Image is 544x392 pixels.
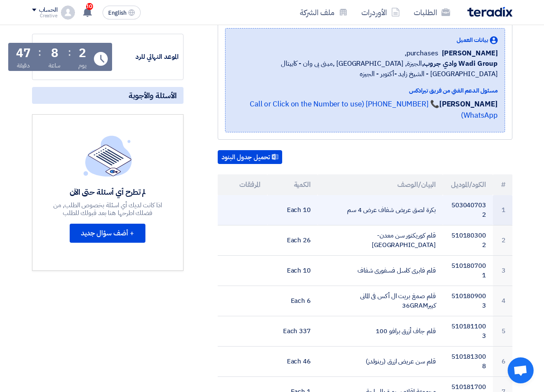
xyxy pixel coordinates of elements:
th: الكود/الموديل [443,174,493,195]
strong: [PERSON_NAME] [439,99,498,109]
div: 47 [16,47,31,59]
th: المرفقات [218,174,268,195]
td: 4 [493,286,512,316]
td: قلم فابرى كاسل فسفورى شفاف [318,255,443,286]
span: بيانات العميل [457,35,488,45]
td: 5030407032 [443,195,493,225]
span: purchases, [405,48,438,58]
td: 26 Each [267,225,318,255]
td: قلم كوريكتور سن معدن-[GEOGRAPHIC_DATA] [318,225,443,255]
td: قلم سن عريض ازرق (رينولدز) [318,346,443,376]
td: 10 Each [267,255,318,286]
td: 5101809003 [443,286,493,316]
div: 8 [51,47,58,59]
div: لم تطرح أي أسئلة حتى الآن [45,187,171,197]
div: الموعد النهائي للرد [114,52,179,62]
td: 2 [493,225,512,255]
div: Creative [32,13,58,18]
td: 5101811003 [443,316,493,346]
span: الجيزة, [GEOGRAPHIC_DATA] ,مبنى بى وان - كابيتال [GEOGRAPHIC_DATA] - الشيخ زايد -أكتوبر - الجيزه [232,58,498,79]
div: 2 [79,47,86,59]
div: يوم [78,61,87,70]
span: English [108,10,126,16]
td: 46 Each [267,346,318,376]
div: : [68,45,71,60]
div: ساعة [48,61,61,70]
div: : [38,45,41,60]
a: Open chat [508,357,534,383]
button: + أضف سؤال جديد [70,224,145,243]
td: 5101803002 [443,225,493,255]
th: البيان/الوصف [318,174,443,195]
span: 10 [86,3,93,10]
th: # [493,174,512,195]
th: الكمية [267,174,318,195]
td: قلم صمغ بريت ال أكس فى المانى كبير36GRAM [318,286,443,316]
td: 5101807001 [443,255,493,286]
td: 5101813008 [443,346,493,376]
div: دقيقة [17,61,30,70]
td: 10 Each [267,195,318,225]
td: 5 [493,316,512,346]
a: الطلبات [407,2,457,22]
a: الأوردرات [354,2,407,22]
a: ملف الشركة [293,2,354,22]
a: 📞 [PHONE_NUMBER] (Call or Click on the Number to use WhatsApp) [250,99,498,121]
div: مسئول الدعم الفني من فريق تيرادكس [232,86,498,95]
img: Teradix logo [467,7,512,17]
div: الحساب [39,6,58,14]
b: Wadi Group وادي جروب, [422,58,498,69]
td: قلم جاف أزرق برافو 100 [318,316,443,346]
td: بكرة لصق عريض شفاف عرض 4 سم [318,195,443,225]
td: 6 Each [267,286,318,316]
span: [PERSON_NAME] [442,48,498,58]
button: تحميل جدول البنود [218,150,282,164]
img: profile_test.png [61,6,75,19]
td: 337 Each [267,316,318,346]
div: اذا كانت لديك أي اسئلة بخصوص الطلب, من فضلك اطرحها هنا بعد قبولك للطلب [45,201,171,217]
button: English [103,6,141,19]
td: 6 [493,346,512,376]
td: 3 [493,255,512,286]
img: empty_state_list.svg [84,135,132,176]
td: 1 [493,195,512,225]
span: الأسئلة والأجوبة [129,90,177,100]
